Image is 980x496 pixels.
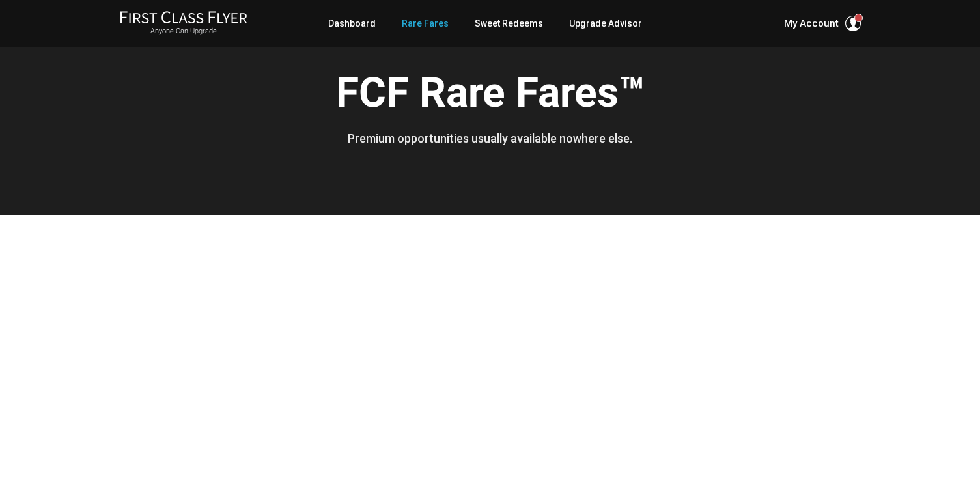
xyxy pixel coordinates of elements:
a: Upgrade Advisor [569,12,642,35]
a: Rare Fares [402,12,449,35]
img: First Class Flyer [120,10,247,24]
span: My Account [784,16,839,31]
button: My Account [784,16,861,31]
a: Dashboard [328,12,376,35]
h3: Premium opportunities usually available nowhere else. [119,132,861,145]
h1: FCF Rare Fares™ [119,70,861,120]
a: First Class FlyerAnyone Can Upgrade [120,10,247,36]
a: Sweet Redeems [475,12,543,35]
small: Anyone Can Upgrade [120,27,247,36]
